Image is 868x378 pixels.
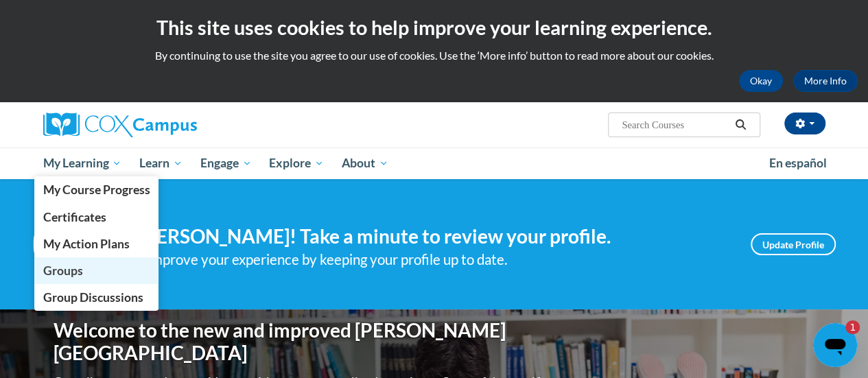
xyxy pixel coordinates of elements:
button: Search [730,117,751,133]
a: Update Profile [751,233,836,255]
a: My Action Plans [34,231,159,257]
a: Certificates [34,204,159,231]
span: Engage [200,155,252,172]
h2: This site uses cookies to help improve your learning experience. [10,14,858,41]
a: Group Discussions [34,284,159,311]
span: Group Discussions [43,290,143,305]
a: Groups [34,257,159,284]
a: About [333,147,397,179]
div: Main menu [33,147,836,179]
span: Certificates [43,210,106,224]
iframe: Number of unread messages [832,320,860,334]
a: Learn [130,147,191,179]
button: Account Settings [784,113,825,134]
span: My Learning [43,155,121,172]
p: By continuing to use the site you agree to our use of cookies. Use the ‘More info’ button to read... [10,48,858,63]
a: Cox Campus [43,113,290,137]
button: Okay [739,70,783,92]
a: Explore [260,147,333,179]
span: Explore [269,155,324,172]
span: Groups [43,263,82,278]
div: Help improve your experience by keeping your profile up to date. [115,248,730,271]
a: Engage [191,147,261,179]
h1: Welcome to the new and improved [PERSON_NAME][GEOGRAPHIC_DATA] [54,319,551,365]
a: More Info [793,70,858,92]
span: My Action Plans [43,237,129,251]
span: Learn [139,155,183,172]
span: About [342,155,388,172]
span: En español [769,156,827,170]
iframe: Button to launch messaging window, 1 unread message [813,323,857,367]
img: Cox Campus [43,113,197,137]
a: My Course Progress [34,176,159,203]
img: Profile Image [33,213,95,275]
input: Search Courses [620,117,730,133]
a: My Learning [34,147,131,179]
h4: Hi [PERSON_NAME]! Take a minute to review your profile. [115,225,730,248]
span: My Course Progress [43,182,150,197]
a: En español [760,149,836,178]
